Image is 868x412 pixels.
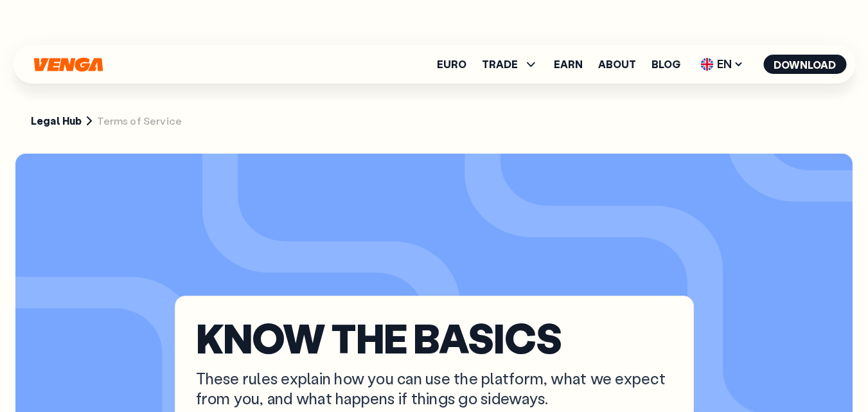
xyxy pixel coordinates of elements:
[700,58,713,71] img: flag-uk
[482,57,538,72] span: TRADE
[31,114,82,128] a: Legal Hub
[554,59,583,69] a: Earn
[482,59,518,69] span: TRADE
[598,59,636,69] a: About
[32,57,104,72] svg: Home
[651,59,680,69] a: Blog
[763,55,846,74] button: Download
[196,368,673,408] p: These rules explain how you can use the platform, what we expect from you, and what happens if th...
[437,59,466,69] a: Euro
[196,317,673,358] p: KNOW THE BASICS
[696,54,748,75] span: EN
[97,114,182,128] span: Terms of Service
